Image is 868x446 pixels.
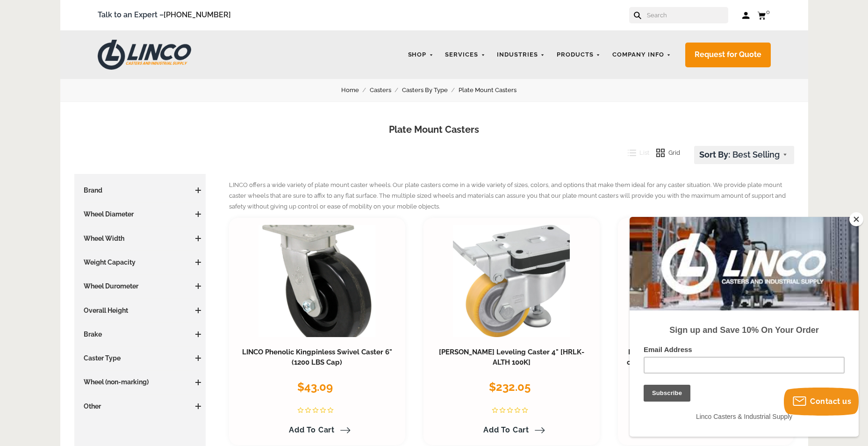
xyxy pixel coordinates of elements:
[621,146,650,160] button: List
[766,8,770,15] span: 0
[229,180,794,212] p: LINCO offers a wide variety of plate mount caster wheels. Our plate casters come in a wide variet...
[66,196,163,203] span: Linco Casters & Industrial Supply
[402,85,459,95] a: Casters By Type
[810,397,851,406] span: Contact us
[492,46,550,64] a: Industries
[98,9,231,22] span: Talk to an Expert –
[79,186,201,195] h3: Brand
[14,129,215,140] label: Email Address
[79,377,201,387] h3: Wheel (non-marking)
[79,353,201,363] h3: Caster Type
[489,380,531,394] span: $232.05
[242,348,392,367] a: LINCO Phenolic Kingpinless Swivel Caster 6" (1200 LBS Cap)
[742,11,750,20] a: Log in
[74,123,794,137] h1: Plate Mount Casters
[164,10,231,19] a: [PHONE_NUMBER]
[478,422,545,438] a: Add to Cart
[40,108,189,118] strong: Sign up and Save 10% On Your Order
[79,258,201,267] h3: Weight Capacity
[646,7,728,23] input: Search
[439,348,584,367] a: [PERSON_NAME] Leveling Caster 4" [HRLK-ALTH 100K]
[79,402,201,411] h3: Other
[98,40,191,70] img: LINCO CASTERS & INDUSTRIAL SUPPLY
[627,348,785,377] a: LINCO Heavy Duty Office Chair Casters 3" - Set of 5 Polyurethane Swivel Wheels (600 LBS Cap Combi...
[849,212,863,226] button: Close
[370,85,402,95] a: Casters
[341,85,370,95] a: Home
[784,388,859,416] button: Contact us
[79,234,201,243] h3: Wheel Width
[552,46,605,64] a: Products
[483,425,529,434] span: Add to Cart
[685,43,771,67] a: Request for Quote
[14,168,61,185] input: Subscribe
[649,146,680,160] button: Grid
[79,281,201,291] h3: Wheel Durometer
[289,425,335,434] span: Add to Cart
[79,330,201,339] h3: Brake
[440,46,490,64] a: Services
[79,209,201,219] h3: Wheel Diameter
[608,46,676,64] a: Company Info
[403,46,438,64] a: Shop
[283,422,351,438] a: Add to Cart
[459,85,527,95] a: Plate Mount Casters
[757,9,771,21] a: 0
[297,380,333,394] span: $43.09
[79,306,201,315] h3: Overall Height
